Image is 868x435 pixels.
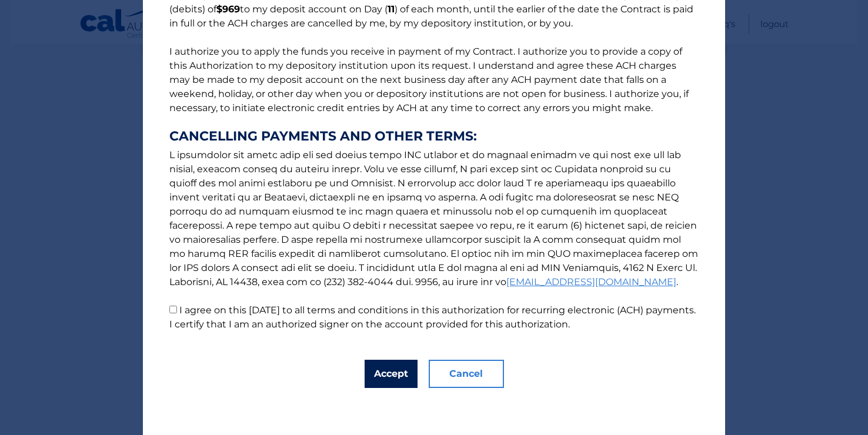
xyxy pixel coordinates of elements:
label: I agree on this [DATE] to all terms and conditions in this authorization for recurring electronic... [169,304,696,330]
button: Cancel [429,360,504,388]
a: [EMAIL_ADDRESS][DOMAIN_NAME] [506,276,676,287]
b: $969 [216,4,240,15]
b: 11 [388,4,395,15]
button: Accept [365,360,418,388]
strong: CANCELLING PAYMENTS AND OTHER TERMS: [169,129,699,143]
